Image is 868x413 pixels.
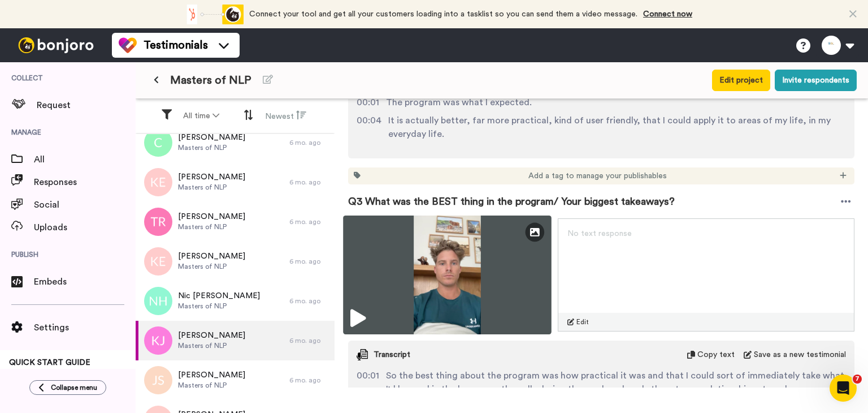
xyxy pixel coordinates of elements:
span: All [34,153,136,166]
span: Edit [576,317,589,326]
span: Collapse menu [51,383,97,392]
span: Q3 What was the BEST thing in the program/ Your biggest takeaways? [348,193,675,209]
span: Social [34,198,136,212]
span: Masters of NLP [178,381,245,390]
span: Responses [34,175,136,189]
div: 6 mo. ago [289,138,329,147]
span: Masters of NLP [178,302,260,311]
div: 6 mo. ago [289,336,329,345]
span: Testimonials [144,37,208,53]
span: Save as a new testimonial [754,349,846,360]
span: So the best thing about the program was how practical it was and that I could sort of immediately... [386,369,846,396]
span: Masters of NLP [170,72,251,88]
span: The program was what I expected. [386,96,532,109]
a: Connect now [643,10,692,18]
span: Settings [34,321,136,334]
iframe: Intercom live chat [830,375,857,402]
button: Edit project [712,70,770,91]
img: ke.png [144,247,172,276]
button: Collapse menu [29,380,106,395]
span: Masters of NLP [178,262,245,271]
div: 6 mo. ago [289,217,329,226]
span: [PERSON_NAME] [178,132,245,143]
a: [PERSON_NAME]Masters of NLP6 mo. ago [136,202,335,242]
img: transcript.svg [357,349,368,360]
img: ke.png [144,168,172,196]
button: Invite respondents [775,70,857,91]
a: [PERSON_NAME]Masters of NLP6 mo. ago [136,360,335,400]
a: Nic [PERSON_NAME]Masters of NLP6 mo. ago [136,281,335,321]
div: 6 mo. ago [289,178,329,187]
span: Add a tag to manage your publishables [528,170,667,182]
span: [PERSON_NAME] [178,369,245,381]
span: Masters of NLP [178,341,245,350]
img: bj-logo-header-white.svg [14,37,98,53]
span: 7 [853,375,862,384]
div: 6 mo. ago [289,376,329,385]
span: Connect your tool and get all your customers loading into a tasklist so you can send them a video... [249,10,637,18]
img: c.png [144,128,172,157]
span: Masters of NLP [178,222,245,231]
img: tr.png [144,208,172,236]
span: 00:04 [357,114,381,141]
span: [PERSON_NAME] [178,251,245,262]
div: 6 mo. ago [289,296,329,306]
span: 00:01 [357,369,379,396]
span: Masters of NLP [178,143,245,152]
img: kj.png [144,326,172,355]
a: [PERSON_NAME]Masters of NLP6 mo. ago [136,123,335,162]
span: Request [37,98,136,112]
span: [PERSON_NAME] [178,330,245,341]
span: Copy text [697,349,735,360]
a: [PERSON_NAME]Masters of NLP6 mo. ago [136,162,335,202]
img: nh.png [144,287,172,315]
span: Nic [PERSON_NAME] [178,290,260,302]
span: QUICK START GUIDE [9,359,90,367]
span: Transcript [374,349,410,360]
span: It is actually better, far more practical, kind of user friendly, that I could apply it to areas ... [388,114,846,141]
button: All time [176,106,226,126]
img: tm-color.svg [119,36,137,54]
span: [PERSON_NAME] [178,171,245,183]
span: [PERSON_NAME] [178,211,245,222]
div: 6 mo. ago [289,257,329,266]
img: js.png [144,366,172,394]
button: Newest [258,105,313,127]
span: 00:01 [357,96,379,109]
img: 5f2aefb5-16b6-444b-a3d6-e4a2dc1c66e4-thumbnail_full-1739246857.jpg [343,216,552,334]
div: animation [181,5,244,24]
span: No text response [567,230,632,238]
a: [PERSON_NAME]Masters of NLP6 mo. ago [136,321,335,360]
span: Embeds [34,275,136,289]
a: [PERSON_NAME]Masters of NLP6 mo. ago [136,242,335,281]
span: Masters of NLP [178,183,245,192]
span: Uploads [34,221,136,234]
